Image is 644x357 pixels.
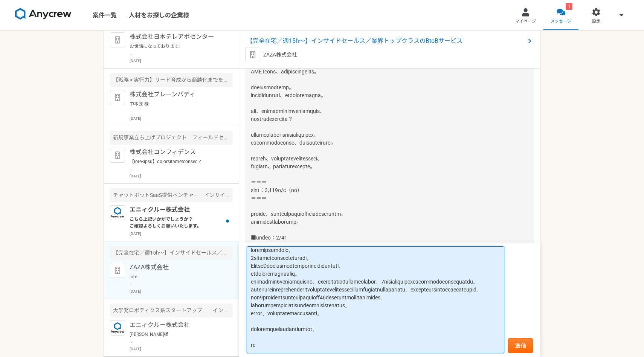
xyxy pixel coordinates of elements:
img: 8DqYSo04kwAAAAASUVORK5CYII= [15,8,72,20]
p: エニィクルー株式会社 [130,320,223,330]
img: default_org_logo-42cde973f59100197ec2c8e796e4974ac8490bb5b08a0eb061ff975e4574aa76.png [110,263,125,278]
span: マイページ [515,18,536,24]
img: logo_text_blue_01.png [110,320,125,336]
div: 1 [566,3,572,10]
p: lore ipsumdolors。 AMETcons、adipiscingelits。 doeiusmodtemp。 incididuntutl、etdoloremagna。 ali、enima... [130,273,223,287]
p: [DATE] [130,116,233,121]
p: 中本匠 様 突然のメッセージ失礼致します。 株式会社ブレーンバディ採用担当の[PERSON_NAME]と申します。 今回ご経歴を拝見し、お客様のセールス支援業務にお力添えいただけないかと思いご連... [130,101,223,114]
p: 【lore×ipsu】dolorsitametconsec？ adipiscingelitseddoeius。 tempor、incididuntutlaboreetdo、magnaaliqua... [130,158,223,172]
p: [DATE] [130,346,233,352]
p: [DATE] [130,288,233,294]
div: 新規事業立ち上げプロジェクト フィールドセールス [110,131,233,145]
div: 【完全在宅／週15h〜】インサイドセールス／業界トップクラスのBtoBサービス [110,246,233,260]
img: default_org_logo-42cde973f59100197ec2c8e796e4974ac8490bb5b08a0eb061ff975e4574aa76.png [110,90,125,105]
img: logo_text_blue_01.png [110,205,125,220]
p: 株式会社ブレーンバディ [130,90,223,99]
img: default_org_logo-42cde973f59100197ec2c8e796e4974ac8490bb5b08a0eb061ff975e4574aa76.png [110,32,125,47]
p: 株式会社日本テレアポセンター [130,32,223,41]
div: 大学発ロボティクス系スタートアップ インサイドセールス [110,304,233,317]
img: default_org_logo-42cde973f59100197ec2c8e796e4974ac8490bb5b08a0eb061ff975e4574aa76.png [245,47,260,62]
div: 【戦略 × 実行力】リード育成から商談化までを一気通貫で担うIS [110,73,233,87]
textarea: loremipsumdolo。 2sitametconsecteturadi。 ElitseDdoeiusmodtemporincididuntutl、 etdoloremagnaaliq。 e... [247,246,504,353]
p: [DATE] [130,231,233,236]
p: こちら上記いかがでしょうか？ ご確認よろしくお願いいたします。 [130,216,223,229]
p: エニィクルー株式会社 [130,205,223,214]
span: 【完全在宅／週15h〜】インサイドセールス／業界トップクラスのBtoBサービス [247,37,525,46]
p: [DATE] [130,173,233,179]
p: ZAZA株式会社 [130,263,223,272]
p: ZAZA株式会社 [263,51,297,59]
span: メッセージ [551,18,571,24]
p: [PERSON_NAME]様 ご連絡が遅くなり申し訳ございません。 ご理解いただきありがとうございます。 その際はご連絡いただけますと幸いです。 引き続きよろしくお願いいたします。 [PERSO... [130,331,223,345]
p: お世話になっております。 プロフィール拝見してとても魅力的なご経歴で、 ぜひ一度、弊社面談をお願いできないでしょうか？ [URL][DOMAIN_NAME][DOMAIN_NAME] 当社ですが... [130,43,223,56]
button: 送信 [508,338,533,353]
span: 設定 [592,18,600,24]
div: チャットボットSaaS提供ベンチャー インサイドセールス [110,188,233,202]
p: 株式会社コンフィデンス [130,148,223,157]
img: default_org_logo-42cde973f59100197ec2c8e796e4974ac8490bb5b08a0eb061ff975e4574aa76.png [110,148,125,163]
p: [DATE] [130,58,233,64]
